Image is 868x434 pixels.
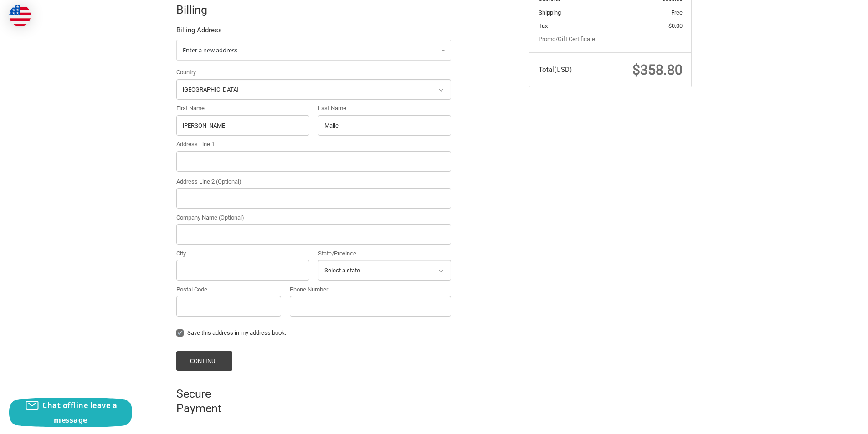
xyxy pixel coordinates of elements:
label: State/Province [318,249,451,258]
a: Enter or select a different address [176,40,451,61]
label: Address Line 2 [176,177,451,186]
label: City [176,249,309,258]
span: Tax [539,22,548,29]
span: Free [671,9,683,16]
button: Chat offline leave a message [9,398,132,427]
span: $358.80 [632,62,683,78]
label: Address Line 1 [176,140,451,149]
label: Save this address in my address book. [176,329,451,337]
button: Continue [176,351,232,371]
img: duty and tax information for United States [9,5,31,26]
label: Last Name [318,104,451,113]
label: Company Name [176,213,451,222]
h2: Billing [176,3,230,17]
span: Total (USD) [539,66,572,74]
label: Country [176,68,451,77]
span: Enter a new address [183,46,237,54]
label: Phone Number [290,285,451,294]
label: Postal Code [176,285,281,294]
span: Chat offline leave a message [42,400,117,425]
a: Promo/Gift Certificate [539,36,595,42]
small: (Optional) [216,178,241,185]
label: First Name [176,104,309,113]
span: $0.00 [668,22,683,29]
h2: Secure Payment [176,387,238,415]
small: (Optional) [219,214,244,221]
span: Shipping [539,9,561,16]
legend: Billing Address [176,25,222,40]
